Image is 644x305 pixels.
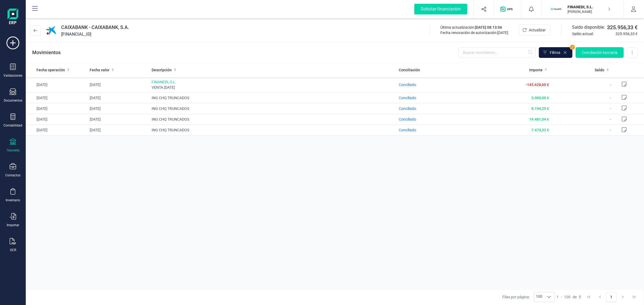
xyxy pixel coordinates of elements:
div: Última actualización: [440,25,508,30]
button: Conciliación bancaria [576,47,624,58]
button: Last Page [629,292,639,302]
span: [FINANCIAL_ID] [61,31,129,38]
span: 2 [570,45,575,50]
span: [DATE] [497,31,508,35]
img: Logo Finanedi [8,9,18,26]
div: Validaciones [3,73,22,78]
span: [DATE] 08:13:06 [475,25,502,29]
span: Fecha valor [90,67,109,73]
span: de [573,294,577,300]
button: Page 1 [606,292,616,302]
span: Conciliación [399,67,420,73]
span: 19.481,04 € [529,117,549,121]
span: Conciliado [399,128,416,132]
span: -145.628,60 € [526,83,549,87]
td: - [551,103,613,114]
button: FIFINANEDI, S.L.[PERSON_NAME] [548,1,617,18]
div: Documentos [4,98,22,103]
span: 1 [557,294,559,300]
span: 5 [579,294,581,300]
span: 325.956,33 € [616,31,638,36]
div: Contabilidad [3,123,22,128]
div: Importar [7,223,19,227]
span: Saldo [595,67,604,73]
td: [DATE] [87,92,149,103]
span: 100 [564,294,570,300]
div: Inventario [6,198,20,202]
span: 325.956,33 € [607,24,638,31]
td: [DATE] [87,114,149,125]
div: - [557,294,581,300]
img: Logo de OPS [500,6,515,12]
p: [PERSON_NAME] [568,10,610,14]
span: ING CHQ TRUNCADOS [152,95,395,101]
span: ING CHQ TRUNCADOS [152,117,395,122]
span: Actualizar [529,27,546,33]
span: Conciliado [399,96,416,100]
span: 3.000,00 € [531,96,549,100]
span: Conciliado [399,117,416,121]
td: [DATE] [26,103,87,114]
span: Descripción [152,67,172,73]
span: Conciliado [399,106,416,111]
div: Fecha renovación de autorización: [440,30,508,35]
td: - [551,114,613,125]
td: [DATE] [26,92,87,103]
span: Conciliación bancaria [582,50,617,55]
span: Saldo disponible: [572,24,605,31]
td: - [551,77,613,92]
button: Filtros [539,47,572,58]
span: Importe [529,67,543,73]
span: Conciliado [399,83,416,87]
div: Contactos [5,173,20,177]
span: 7.473,32 € [531,128,549,132]
img: FI [550,3,562,15]
button: Actualizar [519,25,550,35]
p: FINANEDI, S.L. [568,4,610,10]
td: [DATE] [87,125,149,135]
span: 9.194,25 € [531,106,549,111]
div: Solicitar financiación [414,4,467,14]
button: Next Page [618,292,628,302]
td: [DATE] [26,77,87,92]
span: Filtros [550,50,560,55]
td: [DATE] [87,77,149,92]
span: 100 [534,292,544,302]
td: [DATE] [26,114,87,125]
span: FINANEDI, S.L. [152,79,395,85]
div: Filas por página: [502,292,554,302]
div: OCR [10,248,16,252]
input: Buscar movimiento... [458,47,536,58]
span: ING CHQ TRUNCADOS [152,127,395,133]
td: - [551,92,613,103]
span: Fecha operación [36,67,65,73]
span: VENTA [DATE] [152,85,395,90]
td: [DATE] [87,103,149,114]
span: Saldo actual: [572,31,613,36]
button: Previous Page [595,292,605,302]
p: Movimientos [32,49,61,56]
button: Logo de OPS [497,1,518,18]
span: ING CHQ TRUNCADOS [152,106,395,111]
div: Tesorería [6,148,20,152]
button: First Page [584,292,594,302]
span: CAIXABANK - CAIXABANK, S.A. [61,24,129,31]
td: - [551,125,613,135]
button: Solicitar financiación [408,1,474,18]
td: [DATE] [26,125,87,135]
